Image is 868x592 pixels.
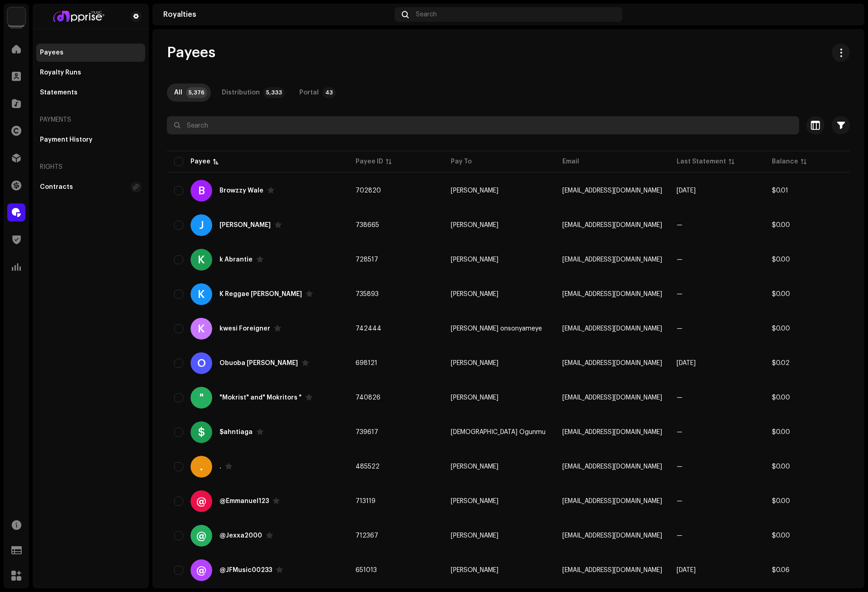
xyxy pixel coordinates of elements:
div: J [190,214,212,236]
span: Emmanuel Boampong [451,498,498,504]
span: Michael Agyei Barfi [451,464,498,470]
p-badge: 5,333 [263,87,285,98]
img: bf2740f5-a004-4424-adf7-7bc84ff11fd7 [40,11,116,22]
div: K [190,283,212,305]
span: 713119 [356,498,375,504]
span: $0.00 [772,395,790,401]
span: $0.00 [772,291,790,297]
div: kwesi Foreigner [219,326,270,332]
span: — [677,533,683,539]
span: 728517 [356,257,378,263]
span: 739617 [356,429,378,435]
div: Payees [40,49,63,56]
span: Jun 2025 [677,567,696,573]
span: Search [416,11,437,18]
div: Obuoba Kofi Omari [219,360,298,366]
div: Distribution [222,84,260,102]
span: burneryoung57@gmail.com [562,257,662,263]
span: $0.00 [772,222,790,228]
span: mokristharun@gmail.com [562,395,662,401]
re-a-nav-header: Rights [36,156,145,178]
span: $0.00 [772,429,790,435]
span: — [677,498,683,504]
span: $0.00 [772,533,790,539]
span: Payees [167,44,215,62]
p-badge: 43 [322,87,336,98]
div: . [219,464,221,470]
span: Clifford Wilfred Danquah [451,257,498,263]
div: Statements [40,89,78,96]
div: Contracts [40,183,73,191]
div: @Jexxa2000 [219,533,262,539]
re-a-nav-header: Payments [36,109,145,131]
span: $0.00 [772,257,790,263]
re-m-nav-item: Statements [36,84,145,102]
span: — [677,257,683,263]
span: — [677,395,683,401]
span: Haruna Iddrisu [451,395,498,401]
span: 738665 [356,222,379,228]
span: obedonsonyameye9@gmail.com [562,326,662,332]
div: @JFMusic00233 [219,567,272,573]
div: K [190,249,212,271]
re-m-nav-item: Royalty Runs [36,64,145,82]
div: Payment History [40,136,93,143]
span: Eugene Agyemang [451,291,498,297]
span: John Forson [451,567,498,573]
div: Payee ID [356,157,383,166]
span: 698121 [356,360,377,366]
span: Wakibu Ibrahim [451,187,498,194]
div: Payee [190,157,210,166]
span: book.jexxa@gmail.com [562,533,662,539]
span: 702820 [356,187,381,194]
div: @ [190,525,212,547]
span: 740826 [356,395,380,401]
div: " [190,387,212,409]
div: B [190,180,212,202]
span: nyrnboem@gmail.com [562,498,662,504]
span: Obed onsonyameye [451,326,542,332]
span: $0.00 [772,498,790,504]
div: @ [190,559,212,581]
span: Kenneth Omari [451,360,498,366]
span: blazesyde959@gmail.com [562,222,662,228]
span: — [677,291,683,297]
span: 712367 [356,533,378,539]
img: 94355213-6620-4dec-931c-2264d4e76804 [839,7,853,22]
div: Portal [299,84,319,102]
div: Last Statement [677,157,726,166]
div: @ [190,490,212,512]
div: Browzzy Wale [219,187,263,194]
div: K Reggae murphy [219,291,302,297]
span: $0.00 [772,464,790,470]
span: Jul 2025 [677,360,696,366]
div: $ [190,421,212,443]
div: @Emmanuel123 [219,498,269,504]
span: 735893 [356,291,379,297]
span: Jessica Acquah [451,533,498,539]
span: kennethomari330@gmail.com [562,360,662,366]
span: George Agyiri [451,222,498,228]
div: Balance [772,157,798,166]
div: O [190,352,212,374]
div: K [190,318,212,340]
span: wakibuibrahim405@gmail.com [562,187,662,194]
div: All [174,84,182,102]
re-m-nav-item: Payees [36,44,145,62]
span: — [677,326,683,332]
span: 485522 [356,464,380,470]
input: Search [167,116,799,134]
re-m-nav-item: Contracts [36,178,145,196]
span: Godliver Ogunmu [451,429,546,435]
span: Mike1barfi15@gmail.com [562,464,662,470]
span: $0.00 [772,326,790,332]
span: $0.02 [772,360,790,366]
span: jfmusic233@gmail.com [562,567,662,573]
div: "Mokrist" and" Mokritors " [219,395,302,401]
span: — [677,464,683,470]
span: $0.01 [772,187,788,194]
span: — [677,222,683,228]
span: Jul 2025 [677,187,696,194]
span: 651013 [356,567,377,573]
